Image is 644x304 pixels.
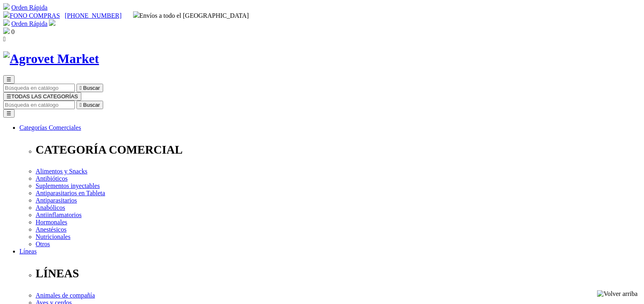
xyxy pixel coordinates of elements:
input: Buscar [3,101,75,109]
a: Suplementos inyectables [36,182,100,189]
span: ☰ [6,76,11,82]
span: Buscar [83,85,100,91]
img: Volver arriba [597,290,638,298]
a: Categorías Comerciales [19,124,81,131]
button: ☰ [3,109,15,118]
button: ☰ [3,75,15,84]
img: shopping-cart.svg [3,19,10,26]
i:  [3,36,6,42]
img: Agrovet Market [3,51,99,66]
img: phone.svg [3,11,10,18]
p: CATEGORÍA COMERCIAL [36,143,641,156]
a: Antiinflamatorios [36,211,82,218]
a: [PHONE_NUMBER] [65,12,121,19]
a: Orden Rápida [11,20,47,27]
a: Alimentos y Snacks [36,168,87,175]
a: Líneas [19,248,37,255]
i:  [80,102,82,108]
button:  Buscar [76,84,103,92]
a: Acceda a su cuenta de cliente [49,20,55,27]
a: FONO COMPRAS [3,12,60,19]
a: Animales de compañía [36,292,95,299]
a: Otros [36,241,50,247]
a: Antiparasitarios [36,197,77,204]
a: Anabólicos [36,204,65,211]
img: delivery-truck.svg [133,11,140,18]
a: Antibióticos [36,175,68,182]
span: Buscar [83,102,100,108]
button:  Buscar [76,101,103,109]
span: Envíos a todo el [GEOGRAPHIC_DATA] [133,12,249,19]
a: Hormonales [36,219,67,226]
img: shopping-cart.svg [3,3,10,10]
button: ☰TODAS LAS CATEGORÍAS [3,92,81,101]
a: Antiparasitarios en Tableta [36,190,105,196]
img: user.svg [49,19,55,26]
a: Orden Rápida [11,4,47,11]
a: Nutricionales [36,233,70,240]
span: 0 [11,28,15,35]
span: ☰ [6,93,11,99]
input: Buscar [3,84,75,92]
a: Anestésicos [36,226,66,233]
img: shopping-bag.svg [3,27,10,34]
i:  [80,85,82,91]
p: LÍNEAS [36,267,641,280]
